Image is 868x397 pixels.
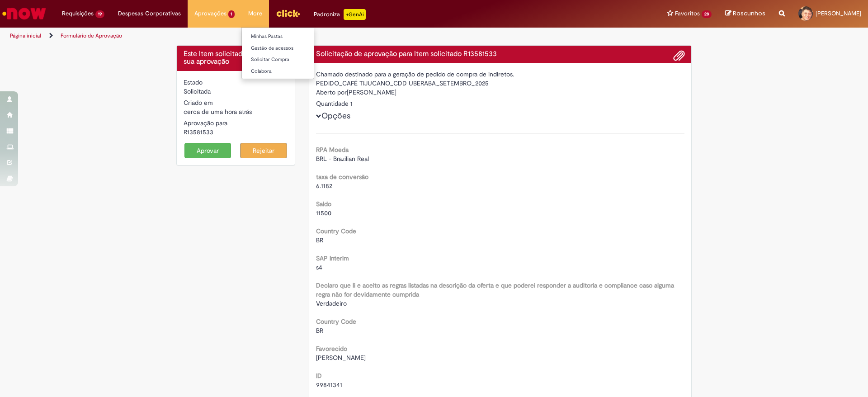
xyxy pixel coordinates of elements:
[61,32,122,39] a: Formulário de Aprovação
[316,281,674,298] b: Declaro que li e aceito as regras listadas na descrição da oferta e que poderei responder a audit...
[184,118,227,128] label: Aprovação para
[316,227,356,235] b: Country Code
[702,10,712,18] span: 28
[675,9,700,18] span: Favoritos
[62,9,94,18] span: Requisições
[316,381,342,389] span: 99841341
[316,236,323,244] span: BR
[344,9,366,20] p: +GenAi
[242,55,341,65] a: Solicitar Compra
[316,99,685,108] div: Quantidade 1
[184,87,288,96] div: Solicitada
[316,79,685,88] div: PEDIDO_CAFÉ TIJUCANO_CDD UBERABA_SETEMBRO_2025
[316,209,331,217] span: 11500
[316,50,685,58] h4: Solicitação de aprovação para Item solicitado R13581533
[184,143,231,158] button: Aprovar
[184,108,252,116] time: 30/09/2025 13:40:17
[316,200,331,208] b: Saldo
[733,9,765,18] span: Rascunhos
[816,9,861,17] span: [PERSON_NAME]
[248,9,262,18] span: More
[184,108,252,116] span: cerca de uma hora atrás
[316,372,322,380] b: ID
[1,5,47,23] img: ServiceNow
[316,326,323,335] span: BR
[316,88,685,99] div: [PERSON_NAME]
[184,107,288,116] div: 30/09/2025 13:40:17
[316,173,368,181] b: taxa de conversão
[240,143,287,158] button: Rejeitar
[228,10,235,18] span: 1
[316,155,369,163] span: BRL - Brazilian Real
[316,317,356,326] b: Country Code
[316,254,349,262] b: SAP Interim
[184,128,288,137] div: R13581533
[242,66,341,76] a: Colabora
[242,43,341,53] a: Gestão de acessos
[95,10,104,18] span: 19
[316,70,685,79] div: Chamado destinado para a geração de pedido de compra de indiretos.
[316,299,347,307] span: Verdadeiro
[242,32,341,42] a: Minhas Pastas
[7,28,572,44] ul: Trilhas de página
[184,98,213,107] label: Criado em
[276,6,300,20] img: click_logo_yellow_360x200.png
[118,9,181,18] span: Despesas Corporativas
[314,9,366,20] div: Padroniza
[725,9,765,18] a: Rascunhos
[184,50,288,66] h4: Este Item solicitado requer a sua aprovação
[316,88,347,97] label: Aberto por
[316,354,366,362] span: [PERSON_NAME]
[316,146,349,154] b: RPA Moeda
[10,32,41,39] a: Página inicial
[184,78,203,87] label: Estado
[316,182,332,190] span: 6.1182
[241,27,314,79] ul: More
[194,9,226,18] span: Aprovações
[316,345,347,353] b: Favorecido
[316,263,322,271] span: s4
